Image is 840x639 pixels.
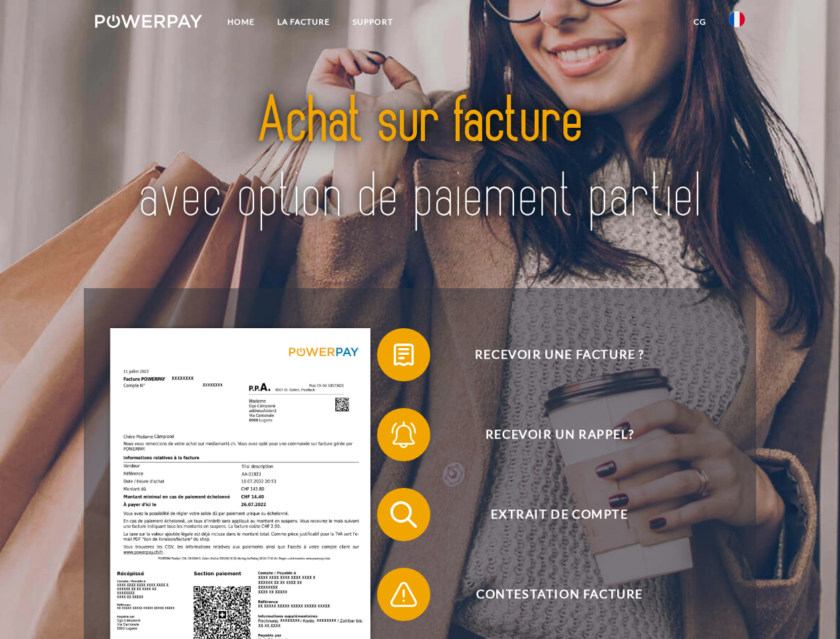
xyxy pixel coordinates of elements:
[396,488,722,541] span: Extrait de compte
[377,488,723,541] button: Extrait de compte
[682,10,718,34] a: CG
[266,10,341,34] a: LA FACTURE
[127,64,713,255] img: title-powerpay_fr.svg
[729,11,745,27] img: fr
[341,10,404,34] a: Support
[396,568,722,621] span: Contestation Facture
[387,498,420,531] img: qb_search.svg
[377,408,723,461] button: Recevoir un rappel?
[396,408,722,461] span: Recevoir un rappel?
[216,10,266,34] a: Home
[377,568,723,621] button: Contestation Facture
[396,328,722,381] span: Recevoir une facture ?
[387,578,420,611] img: qb_warning.svg
[95,15,202,28] img: logo-powerpay-white.svg
[377,328,723,381] button: Recevoir une facture ?
[387,418,420,451] img: qb_bell.svg
[387,338,420,371] img: qb_bill.svg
